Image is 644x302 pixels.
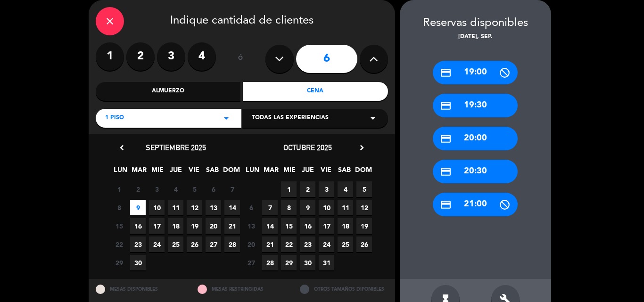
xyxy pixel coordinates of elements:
[357,143,367,153] i: chevron_right
[356,181,372,197] span: 5
[89,279,191,299] div: MESAS DISPONIBLES
[433,160,518,183] div: 20:30
[157,42,185,71] label: 3
[149,164,165,180] span: MIE
[224,237,240,252] span: 28
[262,218,278,234] span: 14
[187,181,202,197] span: 5
[187,200,202,215] span: 12
[300,200,315,215] span: 9
[168,218,183,234] span: 18
[281,181,297,197] span: 1
[356,218,372,234] span: 19
[224,181,240,197] span: 7
[319,218,334,234] span: 17
[187,237,202,252] span: 26
[113,164,128,180] span: LUN
[243,218,259,234] span: 13
[440,166,452,178] i: credit_card
[206,200,221,215] span: 13
[104,16,116,27] i: close
[440,100,452,112] i: credit_card
[206,218,221,234] span: 20
[168,200,183,215] span: 11
[96,82,241,101] div: Almuerzo
[168,164,183,180] span: JUE
[146,143,206,152] span: septiembre 2025
[130,181,146,197] span: 2
[149,237,165,252] span: 24
[367,113,379,124] i: arrow_drop_down
[300,237,315,252] span: 23
[130,255,146,270] span: 30
[206,237,221,252] span: 27
[440,67,452,79] i: credit_card
[319,200,334,215] span: 10
[224,200,240,215] span: 14
[111,200,127,215] span: 8
[111,255,127,270] span: 29
[130,218,146,234] span: 16
[319,237,334,252] span: 24
[338,237,353,252] span: 25
[440,133,452,145] i: credit_card
[300,181,315,197] span: 2
[300,218,315,234] span: 16
[130,200,146,215] span: 9
[283,143,332,152] span: octubre 2025
[111,181,127,197] span: 1
[111,218,127,234] span: 15
[319,181,334,197] span: 3
[338,218,353,234] span: 18
[400,14,551,33] div: Reservas disponibles
[433,94,518,117] div: 19:30
[126,42,155,71] label: 2
[149,181,165,197] span: 3
[433,127,518,150] div: 20:00
[96,7,388,35] div: Indique cantidad de clientes
[223,164,239,180] span: DOM
[440,199,452,211] i: credit_card
[400,33,551,42] div: [DATE], sep.
[205,164,220,180] span: SAB
[262,255,278,270] span: 28
[262,200,278,215] span: 7
[356,237,372,252] span: 26
[433,193,518,216] div: 21:00
[131,164,147,180] span: MAR
[355,164,371,180] span: DOM
[188,42,216,71] label: 4
[243,255,259,270] span: 27
[130,237,146,252] span: 23
[300,255,315,270] span: 30
[318,164,334,180] span: VIE
[281,218,297,234] span: 15
[190,279,293,299] div: MESAS RESTRINGIDAS
[243,237,259,252] span: 20
[224,218,240,234] span: 21
[281,255,297,270] span: 29
[263,164,279,180] span: MAR
[149,218,165,234] span: 17
[243,82,388,101] div: Cena
[221,113,232,124] i: arrow_drop_down
[225,42,256,75] div: ó
[300,164,315,180] span: JUE
[281,200,297,215] span: 8
[149,200,165,215] span: 10
[433,61,518,84] div: 19:00
[319,255,334,270] span: 31
[111,237,127,252] span: 22
[356,200,372,215] span: 12
[187,218,202,234] span: 19
[293,279,395,299] div: OTROS TAMAÑOS DIPONIBLES
[206,181,221,197] span: 6
[186,164,202,180] span: VIE
[168,237,183,252] span: 25
[262,237,278,252] span: 21
[105,114,124,123] span: 1 PISO
[281,164,297,180] span: MIE
[168,181,183,197] span: 4
[117,143,127,153] i: chevron_left
[338,200,353,215] span: 11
